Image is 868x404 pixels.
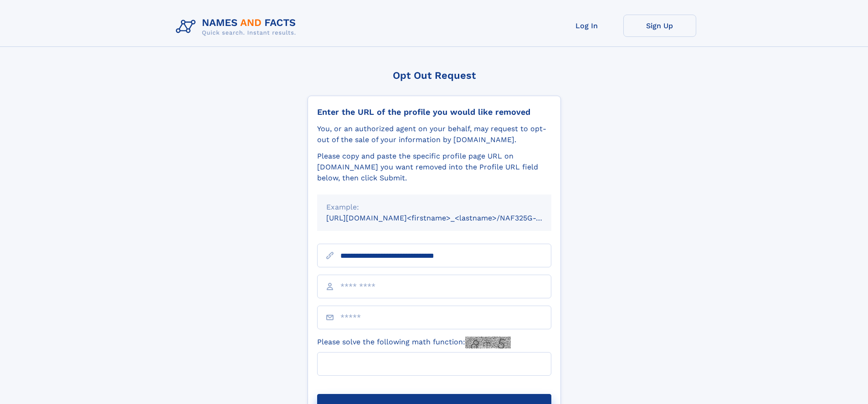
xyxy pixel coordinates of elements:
a: Sign Up [623,15,696,37]
div: Example: [326,202,542,213]
div: Opt Out Request [308,70,561,81]
label: Please solve the following math function: [317,337,511,348]
a: Log In [550,15,623,37]
img: Logo Names and Facts [172,15,303,39]
small: [URL][DOMAIN_NAME]<firstname>_<lastname>/NAF325G-xxxxxxxx [326,214,569,222]
div: Please copy and paste the specific profile page URL on [DOMAIN_NAME] you want removed into the Pr... [317,151,551,184]
div: You, or an authorized agent on your behalf, may request to opt-out of the sale of your informatio... [317,123,551,145]
div: Enter the URL of the profile you would like removed [317,107,551,117]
